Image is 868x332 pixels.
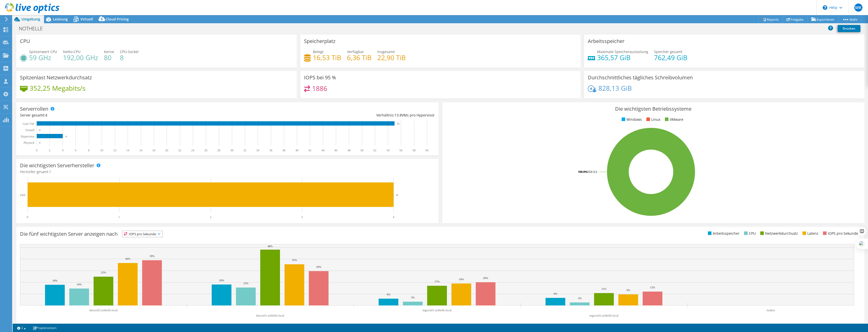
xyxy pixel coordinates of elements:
text: 3% [411,296,415,299]
div: Verhältnis: VMs pro Hypervisor [227,112,435,118]
text: 46 [334,149,337,152]
text: 0 [39,141,40,144]
text: 0 [27,215,28,219]
h4: 80 [104,55,114,60]
svg: \n [823,5,827,10]
text: Dell [20,193,25,197]
text: duesxi01.nothelle.local [256,314,284,317]
text: 36 [269,149,272,152]
h4: 16,53 TiB [313,55,341,60]
text: 10 [100,149,103,152]
span: Netto-CPU [63,49,80,54]
text: 54 [386,149,389,152]
h3: Speicherplatz [304,38,335,44]
a: Drucken [838,25,860,32]
text: 2 [210,215,211,219]
span: 13.8 [395,113,402,117]
text: 4 [62,149,63,152]
li: Windows [620,117,642,122]
text: 14 [126,149,129,152]
h4: 762,49 GiB [654,55,687,60]
text: 15% [243,282,248,285]
text: 3 [301,215,303,219]
text: 25% [101,271,106,274]
li: IOPS pro Sekunde [822,231,858,236]
text: 56 [399,149,402,152]
li: Linux [645,117,660,122]
text: 1 [118,215,120,219]
text: 6 [75,149,76,152]
text: mgesxi01.nothelle.local [423,309,452,312]
text: 4 [66,135,67,138]
span: Verfügbar [347,49,364,54]
text: 26 [204,149,207,152]
h1: NOTHELLE [16,26,51,31]
h3: Spitzenlast Netzwerkdurchsatz [20,75,92,80]
text: Physisch [24,141,34,145]
text: 44 [321,149,324,152]
span: Cloud Pricing [106,17,129,21]
h4: 828,13 GiB [598,85,632,91]
span: MK [854,4,862,12]
text: 60 [425,149,428,152]
h4: Hersteller gesamt: [20,169,435,175]
li: Netzwerkdurchsatz [759,231,798,236]
h4: 352,25 Megabits/s [30,85,85,91]
a: Reports [758,15,783,23]
text: 39% [149,254,155,257]
h4: 8 [120,55,139,60]
span: Virtuell [80,17,93,21]
text: 12% [650,286,655,289]
text: 9% [626,289,630,292]
text: 18% [219,279,224,282]
h4: 192,00 GHz [63,55,98,60]
a: Mehr [838,15,862,23]
h3: Die wichtigsten Serverhersteller [20,163,94,168]
text: 36% [125,257,130,260]
h4: 6,36 TiB [347,55,372,60]
text: 55 [397,123,400,125]
span: Speicher gesamt [654,49,682,54]
text: 18 [152,149,155,152]
text: Andere [766,309,775,312]
h4: 59 GHz [29,55,57,60]
a: Projektnotizen [29,325,60,331]
text: 0 [36,149,37,152]
text: 52 [373,149,376,152]
text: 19% [459,278,464,281]
div: Server gesamt: [20,112,227,118]
li: VMware [664,117,683,122]
li: CPU [743,231,756,236]
a: 2 [14,325,29,331]
text: 48% [268,245,273,248]
span: CPU-Sockel [120,49,139,54]
h3: Die wichtigsten Betriebssysteme [446,106,861,112]
text: 34 [256,149,259,152]
text: 48 [348,149,351,152]
span: Kerne [104,49,114,54]
text: Virtuell [25,128,34,132]
text: 8 [88,149,90,152]
span: Spitzenwert CPU [29,49,57,54]
text: 17% [435,280,440,283]
text: 20 [165,149,168,152]
text: 6% [554,292,557,295]
text: 30 [230,149,233,152]
text: 22 [178,149,181,152]
text: 16 [139,149,142,152]
text: mgesxi02.nothelle.local [590,314,619,317]
span: Leistung [53,17,68,21]
li: Arbeitsspeicher [707,231,740,236]
span: Umgebung [21,17,40,21]
a: Freigabe [783,15,808,23]
text: 11% [601,287,606,290]
h3: Arbeitsspeicher [588,38,624,44]
h4: 365,57 GiB [597,55,648,60]
span: Belegt [313,49,323,54]
text: 28 [217,149,220,152]
text: Hypervisor [21,135,34,138]
span: 4 [45,113,47,117]
text: Gast-VM [23,122,34,126]
text: 20% [483,276,488,279]
text: 38 [282,149,285,152]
